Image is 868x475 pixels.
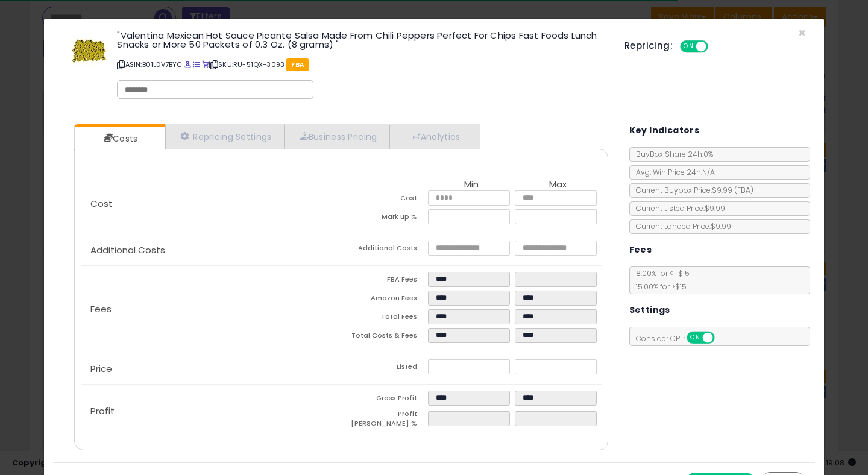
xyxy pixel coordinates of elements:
[428,180,515,190] th: Min
[630,268,690,292] span: 8.00 % for <= $15
[341,328,428,347] td: Total Costs & Fees
[515,180,602,190] th: Max
[341,209,428,228] td: Mark up %
[341,291,428,309] td: Amazon Fees
[184,60,191,69] a: BuyBox page
[341,409,428,432] td: Profit [PERSON_NAME] %
[286,58,309,71] span: FBA
[285,124,390,149] a: Business Pricing
[341,190,428,209] td: Cost
[624,41,673,51] h5: Repricing:
[117,31,606,49] h3: "Valentina Mexican Hot Sauce Picante Salsa Made From Chili Peppers Perfect For Chips Fast Foods L...
[630,185,753,195] span: Current Buybox Price:
[81,304,341,314] p: Fees
[71,31,107,67] img: 515NMSu7unL._SL60_.jpg
[681,42,696,52] span: ON
[688,333,703,343] span: ON
[712,333,732,343] span: OFF
[734,185,753,195] span: ( FBA )
[629,242,652,257] h5: Fees
[630,149,713,159] span: BuyBox Share 24h: 0%
[81,364,341,374] p: Price
[81,245,341,255] p: Additional Costs
[81,199,341,209] p: Cost
[630,333,731,344] span: Consider CPT:
[630,203,725,213] span: Current Listed Price: $9.99
[193,60,200,69] a: All offer listings
[165,124,285,149] a: Repricing Settings
[341,391,428,409] td: Gross Profit
[389,124,479,149] a: Analytics
[712,185,753,195] span: $9.99
[117,55,606,74] p: ASIN: B01LDV7BYC | SKU: RU-51QX-3093
[341,241,428,259] td: Additional Costs
[341,309,428,328] td: Total Fees
[630,282,687,292] span: 15.00 % for > $15
[630,167,715,177] span: Avg. Win Price 24h: N/A
[81,406,341,416] p: Profit
[706,42,726,52] span: OFF
[629,303,670,318] h5: Settings
[629,123,700,138] h5: Key Indicators
[630,221,731,231] span: Current Landed Price: $9.99
[341,359,428,378] td: Listed
[798,24,806,42] span: ×
[75,127,164,151] a: Costs
[341,272,428,291] td: FBA Fees
[202,60,209,69] a: Your listing only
